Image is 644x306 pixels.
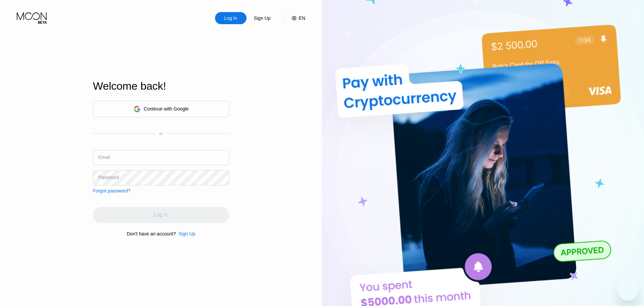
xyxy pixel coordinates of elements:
[127,231,176,236] div: Don't have an account?
[98,155,110,160] div: Email
[253,15,271,21] div: Sign Up
[178,231,195,236] div: Sign Up
[93,188,130,193] div: Forgot password?
[617,279,639,301] iframe: Button to launch messaging window
[93,101,229,117] div: Continue with Google
[98,175,119,180] div: Password
[223,15,238,21] div: Log In
[299,15,305,21] div: EN
[93,80,229,92] div: Welcome back!
[285,12,305,24] div: EN
[215,12,247,24] div: Log In
[247,12,278,24] div: Sign Up
[176,231,195,236] div: Sign Up
[144,106,189,112] div: Continue with Google
[159,131,163,136] div: or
